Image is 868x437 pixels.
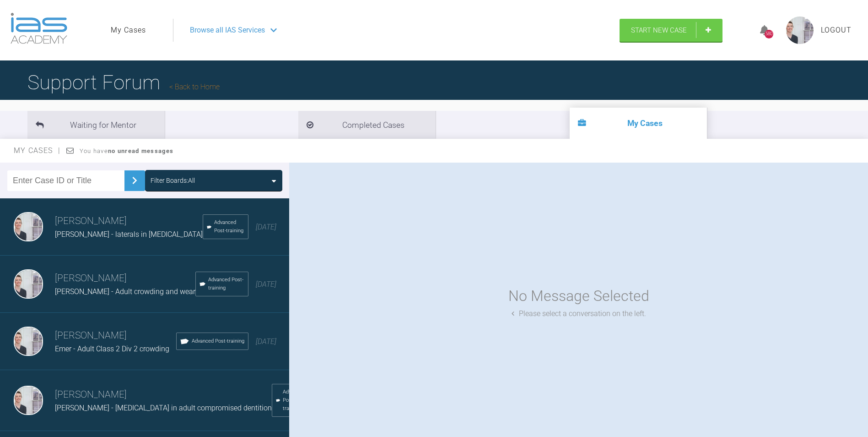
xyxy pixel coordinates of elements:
input: Enter Case ID or Title [7,170,124,191]
li: Waiting for Mentor [27,111,165,139]
img: profile.png [786,16,814,44]
h3: [PERSON_NAME] [55,387,272,403]
a: Back to Home [169,82,220,91]
img: logo-light.3e3ef733.png [11,13,67,44]
span: Browse all IAS Services [190,24,265,36]
h3: [PERSON_NAME] [55,213,203,229]
strong: no unread messages [108,147,173,154]
span: Start New Case [631,26,687,34]
h1: Support Forum [27,66,220,98]
a: Logout [821,24,852,36]
div: Filter Boards: All [151,175,195,186]
span: My Cases [14,146,61,155]
span: Advanced Post-training [208,276,245,292]
span: [DATE] [256,280,276,289]
span: Advanced Post-training [192,337,244,345]
span: Emer - Adult Class 2 Div 2 crowding [55,344,169,353]
img: chevronRight.28bd32b0.svg [127,173,142,188]
span: [DATE] [256,223,276,231]
span: [PERSON_NAME] - laterals in [MEDICAL_DATA] [55,230,203,239]
a: My Cases [111,24,146,36]
li: My Cases [570,108,707,139]
span: Advanced Post-training [214,218,244,235]
div: Please select a conversation on the left. [512,308,646,320]
span: [DATE] [256,337,276,346]
h3: [PERSON_NAME] [55,271,195,286]
div: 580 [765,30,773,38]
div: No Message Selected [508,284,649,308]
img: laura burns [14,269,43,299]
span: [PERSON_NAME] - Adult crowding and wear [55,287,195,296]
a: Start New Case [620,19,722,42]
h3: [PERSON_NAME] [55,328,176,344]
img: laura burns [14,386,43,415]
span: Advanced Post-training [283,388,309,413]
img: laura burns [14,212,43,241]
span: [PERSON_NAME] - [MEDICAL_DATA] in adult compromised dentition [55,404,272,412]
img: laura burns [14,327,43,356]
li: Completed Cases [298,111,436,139]
span: You have [80,147,173,154]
